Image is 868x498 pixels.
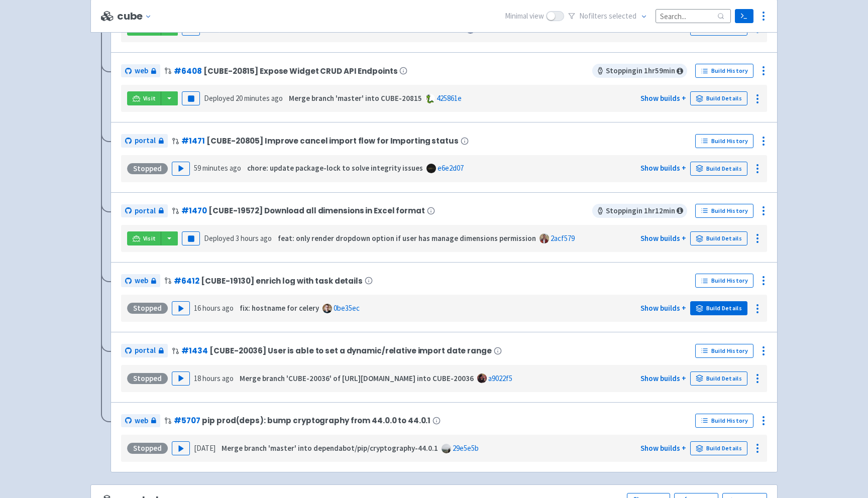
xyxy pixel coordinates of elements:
[202,416,430,425] span: pip prod(deps): bump cryptography from 44.0.0 to 44.0.1
[204,24,283,33] span: Deployed
[236,24,283,33] time: 15 minutes ago
[117,11,156,22] button: cube
[194,374,234,383] time: 18 hours ago
[181,136,204,146] a: #1471
[609,11,636,21] span: selected
[690,371,747,386] a: Build Details
[236,93,283,103] time: 20 minutes ago
[121,204,168,218] a: portal
[690,441,747,455] a: Build Details
[488,374,512,383] a: a9022f5
[143,94,156,102] span: Visit
[592,204,687,218] span: Stopping in 1 hr 12 min
[551,233,575,243] a: 2acf579
[174,415,200,426] a: #5707
[172,301,190,315] button: Play
[194,443,215,453] time: [DATE]
[181,205,206,216] a: #1470
[438,163,464,173] a: e6e2d07
[194,163,241,173] time: 59 minutes ago
[203,67,397,75] span: [CUBE-20815] Expose Widget CRUD API Endpoints
[181,345,207,356] a: #1434
[143,234,156,242] span: Visit
[690,162,747,176] a: Build Details
[640,443,686,453] a: Show builds +
[194,303,234,313] time: 16 hours ago
[182,91,200,105] button: Pause
[735,9,753,23] a: Terminal
[505,11,544,22] span: Minimal view
[127,373,168,384] div: Stopped
[135,135,156,147] span: portal
[656,9,731,23] input: Search...
[172,371,190,386] button: Play
[172,441,190,455] button: Play
[289,24,462,33] strong: test(erps): update test where FF was being checked
[437,93,462,103] a: 425861e
[121,64,160,78] a: web
[135,345,156,356] span: portal
[640,93,686,103] a: Show builds +
[592,64,687,78] span: Stopping in 1 hr 59 min
[453,443,479,453] a: 29e5e5b
[127,231,161,245] a: Visit
[204,93,283,103] span: Deployed
[208,206,424,215] span: [CUBE-19572] Download all dimensions in Excel format
[209,346,491,355] span: [CUBE-20036] User is able to set a dynamic/relative import date range
[201,277,362,285] span: [CUBE-19130] enrich log with task details
[690,231,747,245] a: Build Details
[127,443,168,454] div: Stopped
[121,344,168,357] a: portal
[135,205,156,217] span: portal
[135,275,148,287] span: web
[278,233,536,243] strong: feat: only render dropdown option if user has manage dimensions permission
[695,134,753,148] a: Build History
[236,233,272,243] time: 3 hours ago
[640,303,686,313] a: Show builds +
[695,64,753,78] a: Build History
[579,11,636,22] span: No filter s
[640,233,686,243] a: Show builds +
[240,303,319,313] strong: fix: hostname for celery
[247,163,423,173] strong: chore: update package-lock to solve integrity issues
[206,137,458,145] span: [CUBE-20805] Improve cancel import flow for Importing status
[640,163,686,173] a: Show builds +
[121,414,160,428] a: web
[640,24,686,33] a: Show builds +
[695,344,753,358] a: Build History
[690,301,747,315] a: Build Details
[127,91,161,105] a: Visit
[334,303,360,313] a: 0be35ec
[690,91,747,105] a: Build Details
[135,65,148,77] span: web
[695,274,753,288] a: Build History
[640,374,686,383] a: Show builds +
[172,162,190,176] button: Play
[222,443,438,453] strong: Merge branch 'master' into dependabot/pip/cryptography-44.0.1
[135,415,148,427] span: web
[204,233,272,243] span: Deployed
[695,414,753,428] a: Build History
[695,204,753,218] a: Build History
[121,274,160,288] a: web
[127,163,168,174] div: Stopped
[240,374,474,383] strong: Merge branch 'CUBE-20036' of [URL][DOMAIN_NAME] into CUBE-20036
[121,134,168,148] a: portal
[289,93,422,103] strong: Merge branch 'master' into CUBE-20815
[174,66,201,76] a: #6408
[182,231,200,245] button: Pause
[174,276,199,286] a: #6412
[477,24,501,33] a: 6b968f7
[127,303,168,314] div: Stopped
